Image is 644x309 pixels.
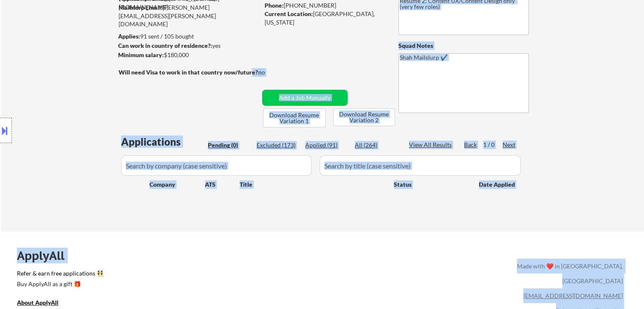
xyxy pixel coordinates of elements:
[149,180,205,189] div: Company
[118,41,257,50] div: yes
[208,141,250,149] div: Pending (0)
[483,141,503,149] div: 1 / 0
[355,141,397,149] div: All (264)
[17,248,74,263] div: ApplyAll
[333,108,395,126] button: Download Resume Variation 2
[118,42,212,49] strong: Can work in country of residence?:
[121,137,205,147] div: Applications
[257,141,299,149] div: Excluded (173)
[503,141,516,149] div: Next
[262,90,348,106] button: Add a Job Manually
[118,33,140,40] strong: Applies:
[409,141,454,149] div: View All Results
[305,141,348,149] div: Applied (91)
[265,1,384,10] div: [PHONE_NUMBER]
[263,108,326,127] button: Download Resume Variation 1
[240,180,386,189] div: Title
[265,10,313,17] strong: Current Location:
[479,180,516,189] div: Date Applied
[258,68,282,77] div: no
[17,299,58,306] u: About ApplyAll
[119,4,163,11] strong: Mailslurp Email:
[17,298,70,309] a: About ApplyAll
[320,155,521,176] input: Search by title (case sensitive)
[119,3,259,28] div: [PERSON_NAME][EMAIL_ADDRESS][PERSON_NAME][DOMAIN_NAME]
[523,292,623,299] a: [EMAIL_ADDRESS][DOMAIN_NAME]
[119,69,260,76] strong: Will need Visa to work in that country now/future?:
[118,51,259,59] div: $180,000
[17,270,340,279] a: Refer & earn free applications 👯‍♀️
[118,32,259,41] div: 91 sent / 105 bought
[17,281,102,287] div: Buy ApplyAll as a gift 🎁
[464,141,478,149] div: Back
[514,259,623,288] div: Made with ❤️ in [GEOGRAPHIC_DATA], [GEOGRAPHIC_DATA]
[265,2,284,9] strong: Phone:
[205,180,240,189] div: ATS
[121,155,312,176] input: Search by company (case sensitive)
[17,279,102,290] a: Buy ApplyAll as a gift 🎁
[118,51,164,58] strong: Minimum salary:
[394,177,467,192] div: Status
[265,10,384,26] div: [GEOGRAPHIC_DATA], [US_STATE]
[398,41,529,50] div: Squad Notes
